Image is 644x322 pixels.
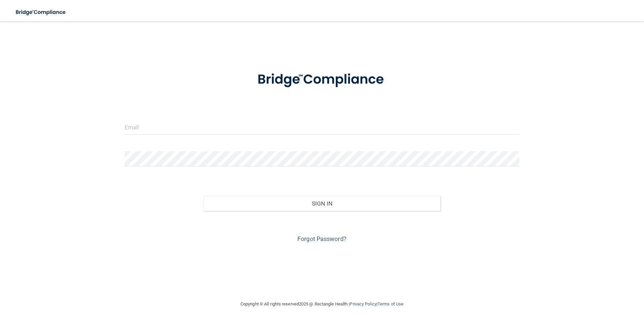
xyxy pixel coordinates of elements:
[297,235,347,242] a: Forgot Password?
[199,293,445,315] div: Copyright © All rights reserved 2025 @ Rectangle Health | |
[378,301,404,306] a: Terms of Use
[125,119,520,135] input: Email
[350,301,376,306] a: Privacy Policy
[203,196,441,211] button: Sign In
[244,62,400,97] img: bridge_compliance_login_screen.278c3ca4.svg
[10,5,72,19] img: bridge_compliance_login_screen.278c3ca4.svg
